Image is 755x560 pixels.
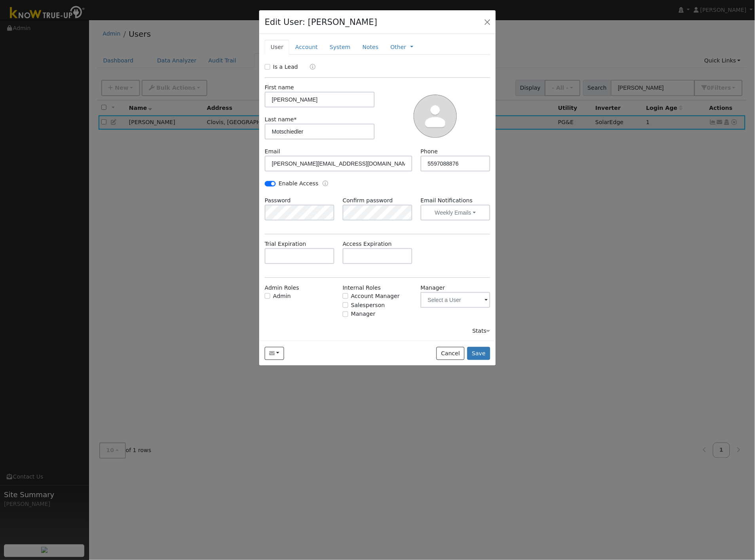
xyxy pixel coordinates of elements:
a: Notes [357,40,385,55]
input: Account Manager [343,293,348,299]
label: Salesperson [351,301,385,309]
button: Weekly Emails [421,205,490,221]
span: Required [294,116,297,123]
label: Enable Access [279,179,319,188]
label: Access Expiration [343,240,392,248]
h4: Edit User: [PERSON_NAME] [265,16,377,28]
a: System [324,40,357,55]
a: Other [391,43,406,51]
a: Lead [304,63,315,72]
label: Email [265,147,280,156]
label: Password [265,196,291,205]
label: Manager [351,310,376,318]
label: Admin Roles [265,284,299,292]
label: Last name [265,115,297,124]
input: Manager [343,311,348,317]
input: Admin [265,293,270,299]
button: Cancel [436,347,465,360]
button: Save [467,347,490,360]
input: Salesperson [343,302,348,308]
label: Trial Expiration [265,240,306,248]
label: Internal Roles [343,284,381,292]
button: Ken@barkendevcon.com [265,347,284,360]
a: Enable Access [322,179,328,189]
label: Confirm password [343,196,393,205]
input: Select a User [421,292,490,308]
label: Manager [421,284,445,292]
label: Is a Lead [273,63,298,71]
label: Account Manager [351,292,400,300]
a: User [265,40,289,55]
label: Admin [273,292,291,300]
a: Account [289,40,324,55]
label: Email Notifications [421,196,490,205]
div: Stats [472,327,490,335]
label: Phone [421,147,438,156]
label: First name [265,83,294,92]
input: Is a Lead [265,64,270,70]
